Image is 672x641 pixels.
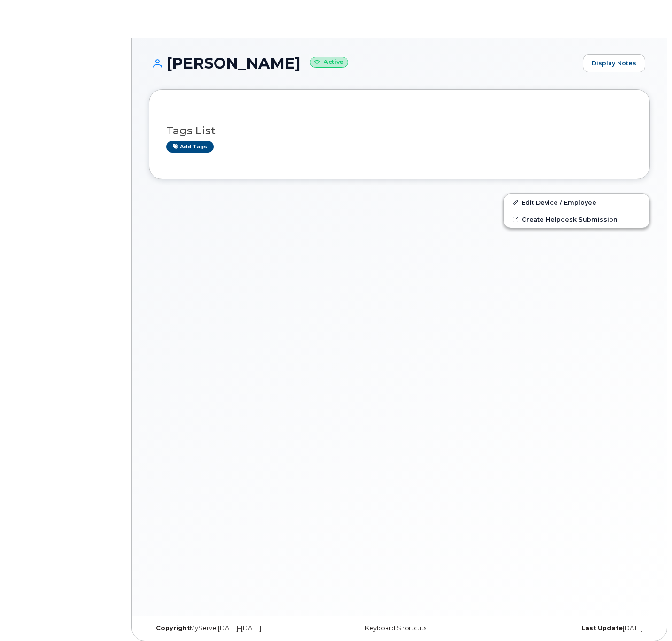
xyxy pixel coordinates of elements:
h3: Tags List [166,125,633,137]
a: Create Helpdesk Submission [504,211,649,228]
strong: Last Update [581,625,623,632]
h1: [PERSON_NAME] [149,55,578,71]
a: Edit Device / Employee [504,194,649,211]
a: Add tags [166,141,214,153]
div: [DATE] [483,625,650,632]
a: Display Notes [583,54,645,72]
a: Keyboard Shortcuts [365,625,426,632]
div: MyServe [DATE]–[DATE] [149,625,316,632]
small: Active [310,57,348,68]
strong: Copyright [156,625,190,632]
